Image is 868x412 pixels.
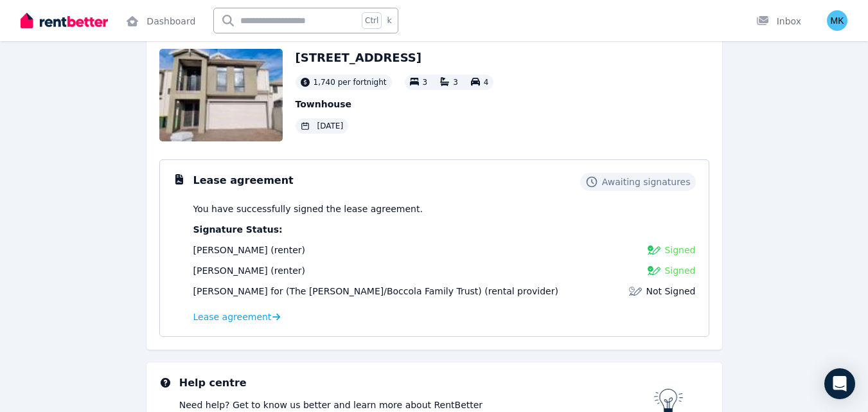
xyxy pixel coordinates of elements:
[648,264,660,277] img: Signed Lease
[296,49,494,67] h2: [STREET_ADDRESS]
[21,11,108,30] img: RentBetter
[314,77,387,87] span: 1,740 per fortnight
[193,265,268,276] span: [PERSON_NAME]
[193,264,305,277] div: (renter)
[664,244,695,256] span: Signed
[296,98,494,111] p: Townhouse
[193,245,268,255] span: [PERSON_NAME]
[387,15,391,26] span: k
[193,285,558,298] div: (rental provider)
[193,223,696,236] p: Signature Status:
[423,78,428,87] span: 3
[664,264,695,277] span: Signed
[602,175,691,188] span: Awaiting signatures
[193,173,294,188] h3: Lease agreement
[648,244,660,256] img: Signed Lease
[756,15,801,28] div: Inbox
[193,310,272,323] span: Lease agreement
[362,12,382,29] span: Ctrl
[629,285,642,298] img: Lease not signed
[646,285,695,298] span: Not Signed
[179,399,654,411] p: Need help? Get to know us better and learn more about RentBetter
[193,202,696,215] p: You have successfully signed the lease agreement.
[484,78,489,87] span: 4
[159,49,283,141] img: Property Url
[193,310,281,323] a: Lease agreement
[193,244,305,256] div: (renter)
[193,286,482,296] span: [PERSON_NAME] for (The [PERSON_NAME]/Boccola Family Trust)
[317,121,344,131] span: [DATE]
[179,375,654,391] h3: Help centre
[827,10,847,31] img: Mumtaz Kotiah
[824,368,855,399] div: Open Intercom Messenger
[453,78,458,87] span: 3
